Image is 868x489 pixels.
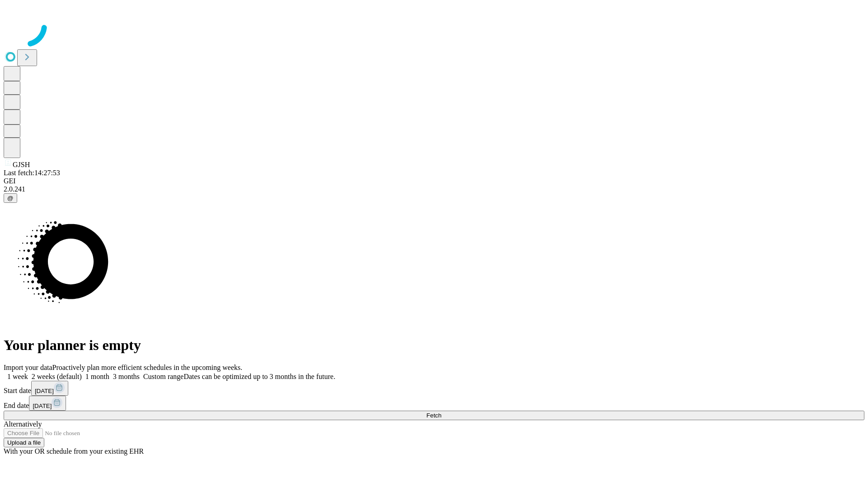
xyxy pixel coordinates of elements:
[143,373,184,380] span: Custom range
[4,396,864,411] div: End date
[113,373,140,380] span: 3 months
[4,447,144,455] span: With your OR schedule from your existing EHR
[4,381,864,396] div: Start date
[35,388,54,394] span: [DATE]
[33,403,52,409] span: [DATE]
[4,177,864,185] div: GEI
[52,364,242,371] span: Proactively plan more efficient schedules in the upcoming weeks.
[7,195,14,201] span: @
[4,193,17,203] button: @
[426,412,441,419] span: Fetch
[4,420,42,428] span: Alternatively
[85,373,109,380] span: 1 month
[4,185,864,193] div: 2.0.241
[13,161,30,168] span: GJSH
[4,411,864,420] button: Fetch
[4,438,44,447] button: Upload a file
[29,396,66,411] button: [DATE]
[184,373,335,380] span: Dates can be optimized up to 3 months in the future.
[7,373,28,380] span: 1 week
[31,381,68,396] button: [DATE]
[4,337,864,354] h1: Your planner is empty
[32,373,82,380] span: 2 weeks (default)
[4,364,52,371] span: Import your data
[4,169,60,177] span: Last fetch: 14:27:53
